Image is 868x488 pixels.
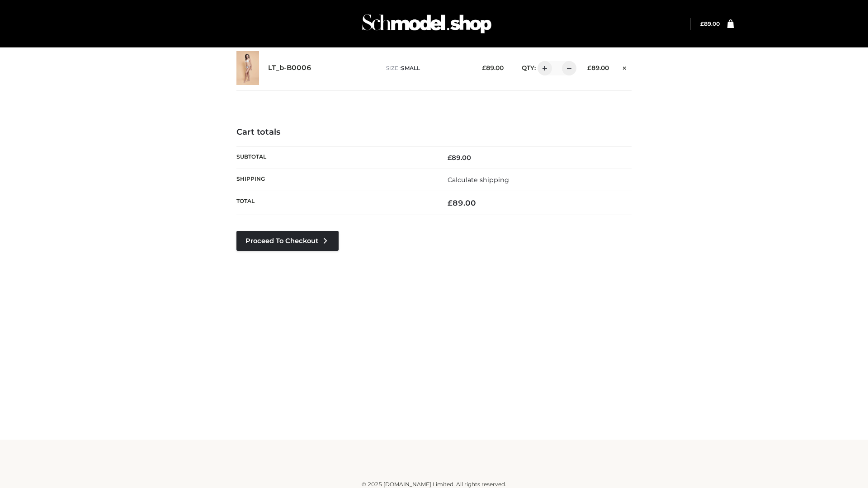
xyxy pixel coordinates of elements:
a: Calculate shipping [448,176,509,184]
th: Subtotal [236,146,434,169]
img: Schmodel Admin 964 [359,6,495,42]
a: Remove this item [618,61,632,73]
th: Shipping [236,169,434,191]
bdi: 89.00 [700,20,720,27]
span: £ [587,64,591,71]
span: £ [448,154,452,162]
a: Proceed to Checkout [236,231,339,251]
bdi: 89.00 [448,154,471,162]
bdi: 89.00 [482,64,504,71]
span: £ [700,20,704,27]
p: size : [386,64,468,72]
th: Total [236,191,434,215]
div: QTY: [513,61,573,75]
bdi: 89.00 [587,64,609,71]
h4: Cart totals [236,127,632,137]
a: £89.00 [700,20,720,27]
bdi: 89.00 [448,198,476,207]
span: £ [482,64,486,71]
span: £ [448,198,453,207]
a: LT_b-B0006 [268,64,311,72]
span: SMALL [401,65,420,71]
